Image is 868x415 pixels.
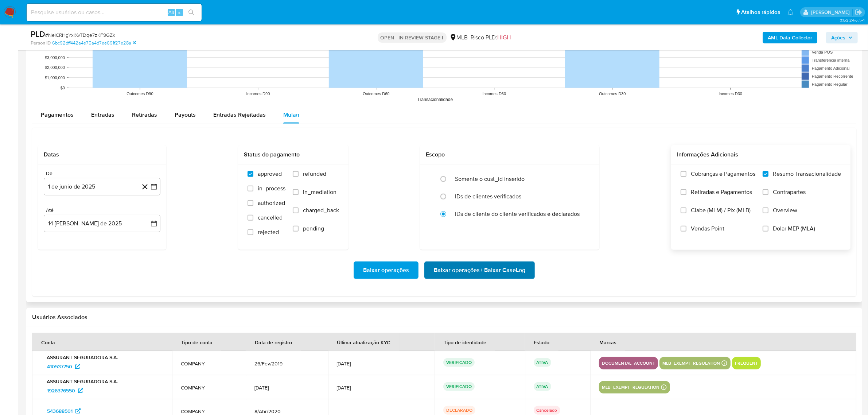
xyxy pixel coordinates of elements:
p: jhonata.costa@mercadolivre.com [811,9,852,16]
span: s [178,9,180,16]
a: 6bc92dff442a4e75a4d7ee691f27e28a [52,40,136,46]
b: Person ID [31,40,51,46]
span: Ações [831,32,845,43]
span: # NelCRHgYxiXvTDqe7zKF9GZk [45,31,115,39]
button: Ações [826,32,858,43]
button: search-icon [184,7,199,18]
a: Sair [855,8,863,16]
button: AML Data Collector [763,32,817,43]
span: Atalhos rápidos [741,8,780,16]
h2: Usuários Associados [32,314,856,321]
span: Risco PLD: [471,34,511,42]
b: AML Data Collector [768,32,812,43]
a: Notificações [787,9,794,15]
p: OPEN - IN REVIEW STAGE I [378,32,447,43]
input: Pesquise usuários ou casos... [27,8,202,17]
span: HIGH [498,33,511,42]
span: 3.152.2-hotfix-1 [840,17,864,23]
div: MLB [449,34,468,42]
b: PLD [31,28,45,40]
span: Alt [168,9,174,16]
